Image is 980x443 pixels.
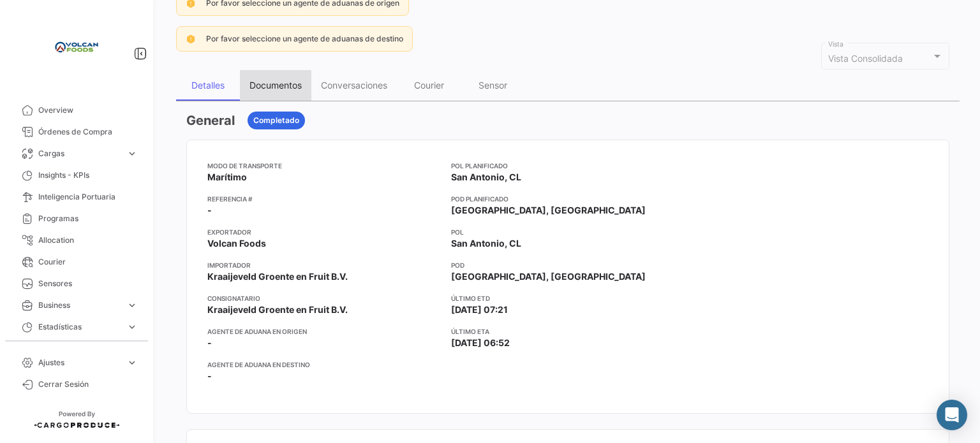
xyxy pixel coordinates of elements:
[126,321,138,333] span: expand_more
[38,379,138,390] span: Cerrar Sesión
[38,300,121,311] span: Business
[207,204,212,217] span: -
[249,80,302,91] div: Documentos
[451,270,646,283] span: [GEOGRAPHIC_DATA], [GEOGRAPHIC_DATA]
[451,337,510,349] span: [DATE] 06:52
[207,237,266,250] span: Volcan Foods
[321,80,387,91] div: Conversaciones
[207,260,441,270] app-card-info-title: Importador
[38,321,121,333] span: Estadísticas
[451,237,521,250] span: San Antonio, CL
[451,204,646,217] span: [GEOGRAPHIC_DATA], [GEOGRAPHIC_DATA]
[38,148,121,159] span: Cargas
[828,53,903,64] mat-select-trigger: Vista Consolidada
[207,270,348,283] span: Kraaijeveld Groente en Fruit B.V.
[451,227,685,237] app-card-info-title: POL
[38,235,138,246] span: Allocation
[38,357,121,368] span: Ajustes
[207,227,441,237] app-card-info-title: Exportador
[10,99,143,121] a: Overview
[451,161,685,171] app-card-info-title: POL Planificado
[207,194,441,204] app-card-info-title: Referencia #
[10,273,143,294] a: Sensores
[38,170,138,181] span: Insights - KPIs
[479,80,507,91] div: Sensor
[451,326,685,337] app-card-info-title: Último ETA
[414,80,444,91] div: Courier
[186,112,235,129] h3: General
[10,229,143,251] a: Allocation
[207,326,441,337] app-card-info-title: Agente de Aduana en Origen
[451,260,685,270] app-card-info-title: POD
[38,256,138,268] span: Courier
[451,303,508,316] span: [DATE] 07:21
[126,300,138,311] span: expand_more
[207,370,212,382] span: -
[206,34,403,43] span: Por favor seleccione un agente de aduanas de destino
[38,105,138,116] span: Overview
[45,15,108,79] img: volcan-foods.jpg
[126,357,138,368] span: expand_more
[38,126,138,138] span: Órdenes de Compra
[10,164,143,186] a: Insights - KPIs
[207,337,212,349] span: -
[451,293,685,303] app-card-info-title: Último ETD
[38,278,138,289] span: Sensores
[38,191,138,203] span: Inteligencia Portuaria
[253,115,299,126] span: Completado
[10,186,143,208] a: Inteligencia Portuaria
[207,303,348,316] span: Kraaijeveld Groente en Fruit B.V.
[191,80,225,91] div: Detalles
[207,359,441,370] app-card-info-title: Agente de Aduana en Destino
[207,293,441,303] app-card-info-title: Consignatario
[10,251,143,273] a: Courier
[207,171,247,184] span: Marítimo
[10,208,143,229] a: Programas
[451,194,685,204] app-card-info-title: POD Planificado
[207,161,441,171] app-card-info-title: Modo de Transporte
[10,121,143,143] a: Órdenes de Compra
[451,171,521,184] span: San Antonio, CL
[937,400,967,430] div: Abrir Intercom Messenger
[38,213,138,224] span: Programas
[126,148,138,159] span: expand_more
